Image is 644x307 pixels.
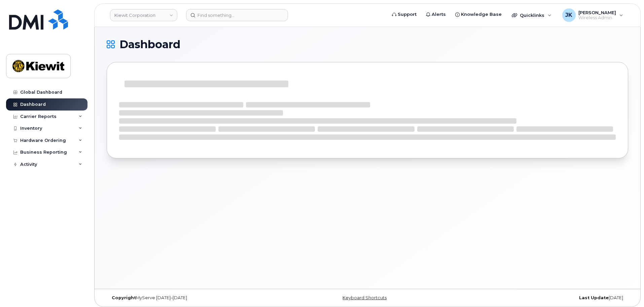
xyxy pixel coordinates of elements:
[119,39,180,50] span: Dashboard
[107,295,281,301] div: MyServe [DATE]–[DATE]
[112,295,136,300] strong: Copyright
[343,295,387,300] a: Keyboard Shortcuts
[579,295,609,300] strong: Last Update
[454,295,628,301] div: [DATE]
